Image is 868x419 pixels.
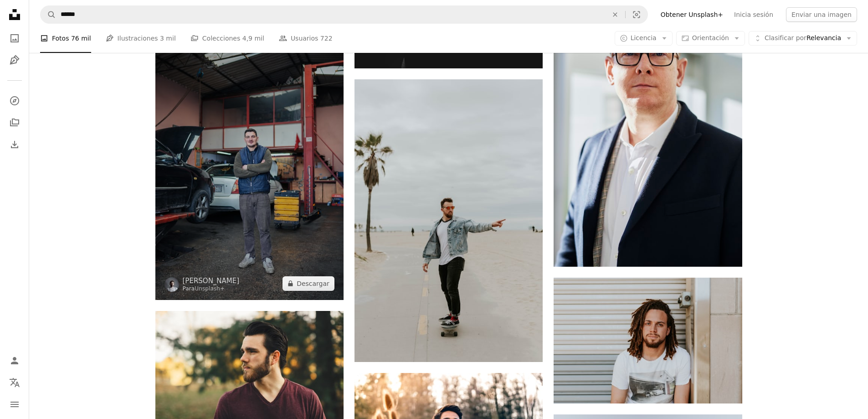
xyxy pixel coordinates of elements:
[155,369,344,378] a: hombre con camiseta granate con cuello en V en el bosque
[279,24,333,53] a: Usuarios 722
[155,17,344,300] img: Un hombre parado en un garaje con los brazos cruzados
[5,114,24,132] a: Colecciones
[5,92,24,110] a: Explorar
[554,336,742,344] a: Hombre sentado cerca de persianas enrollables de acero gris durante el día
[41,6,56,23] button: Buscar en Unsplash
[729,7,779,22] a: Inicia sesión
[655,7,729,22] a: Obtener Unsplash+
[5,395,24,414] button: Menú
[5,5,24,26] a: Inicio — Unsplash
[354,216,543,224] a: Chaqueta vaquera lavada para hombre montando en monopatín
[320,33,333,43] span: 722
[626,6,647,23] button: Búsqueda visual
[354,79,543,362] img: Chaqueta vaquera lavada para hombre montando en monopatín
[5,135,24,154] a: Historial de descargas
[190,24,264,53] a: Colecciones 4,9 mil
[692,34,729,41] span: Orientación
[765,34,841,43] span: Relevancia
[554,278,742,403] img: Hombre sentado cerca de persianas enrollables de acero gris durante el día
[615,31,673,46] button: Licencia
[5,352,24,370] a: Iniciar sesión / Registrarse
[164,277,179,292] img: Ve al perfil de Yunus Tuğ
[242,33,264,43] span: 4,9 mil
[5,29,24,47] a: Fotos
[765,34,806,41] span: Clasificar por
[155,154,344,162] a: Un hombre parado en un garaje con los brazos cruzados
[183,285,240,293] div: Para
[786,7,857,22] button: Enviar una imagen
[106,24,176,53] a: Ilustraciones 3 mil
[195,285,225,292] a: Unsplash+
[554,121,742,129] a: hombre de pie junto a la pared
[282,276,334,291] button: Descargar
[40,5,648,24] form: Encuentra imágenes en todo el sitio
[5,373,24,392] button: Idioma
[5,51,24,69] a: Ilustraciones
[160,33,176,43] span: 3 mil
[676,31,745,46] button: Orientación
[605,6,625,23] button: Borrar
[749,31,857,46] button: Clasificar porRelevancia
[631,34,657,41] span: Licencia
[183,276,240,285] a: [PERSON_NAME]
